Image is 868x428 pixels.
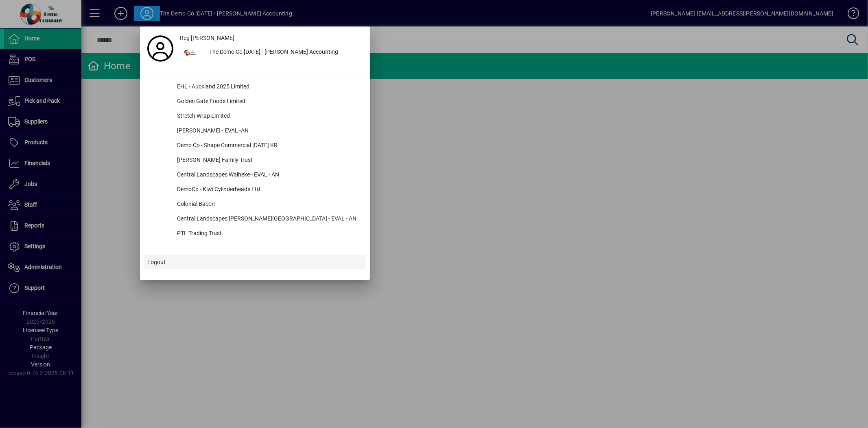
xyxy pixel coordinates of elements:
button: [PERSON_NAME] Family Trust [144,153,366,168]
button: Central Landscapes [PERSON_NAME][GEOGRAPHIC_DATA] - EVAL - AN [144,212,366,227]
div: The Demo Co [DATE] - [PERSON_NAME] Accounting [203,45,366,60]
span: Logout [147,258,166,267]
div: Demo Co - Shape Commercial [DATE] KR [171,139,366,153]
div: EHL - Auckland 2025 Limited [171,80,366,95]
button: DemoCo - Kiwi Cylinderheads Ltd [144,183,366,197]
button: Logout [144,255,366,269]
div: PTL Trading Trust [171,227,366,241]
div: DemoCo - Kiwi Cylinderheads Ltd [171,183,366,197]
button: Central Landscapes Waiheke - EVAL - AN [144,168,366,183]
button: Golden Gate Foods Limited [144,95,366,109]
div: Central Landscapes Waiheke - EVAL - AN [171,168,366,183]
div: [PERSON_NAME] - EVAL -AN [171,124,366,139]
div: Golden Gate Foods Limited [171,95,366,109]
div: Colonial Bacon [171,197,366,212]
button: Stretch Wrap Limited [144,109,366,124]
div: Central Landscapes [PERSON_NAME][GEOGRAPHIC_DATA] - EVAL - AN [171,212,366,227]
button: The Demo Co [DATE] - [PERSON_NAME] Accounting [177,45,366,60]
div: Stretch Wrap Limited [171,109,366,124]
button: PTL Trading Trust [144,227,366,241]
button: EHL - Auckland 2025 Limited [144,80,366,95]
a: Profile [144,41,177,56]
button: Colonial Bacon [144,197,366,212]
button: [PERSON_NAME] - EVAL -AN [144,124,366,139]
div: [PERSON_NAME] Family Trust [171,153,366,168]
button: Demo Co - Shape Commercial [DATE] KR [144,139,366,153]
a: Reg [PERSON_NAME] [177,31,366,45]
span: Reg [PERSON_NAME] [180,34,234,42]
